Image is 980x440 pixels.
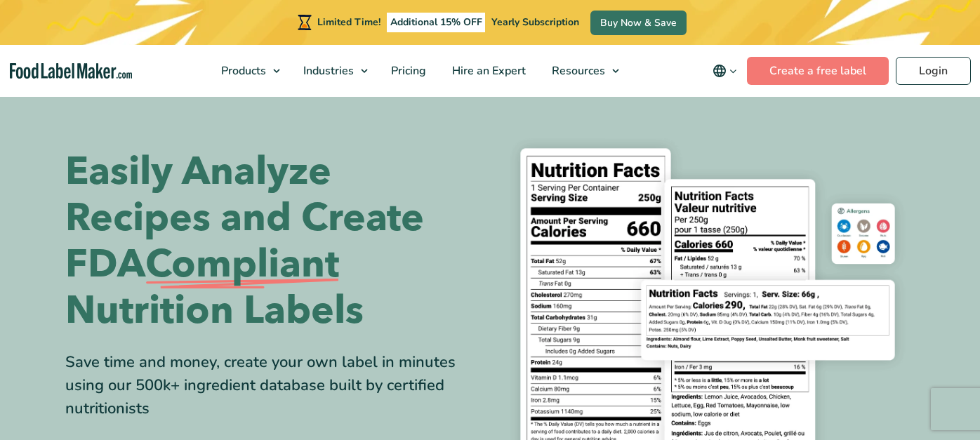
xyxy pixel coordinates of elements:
[539,45,626,97] a: Resources
[747,57,889,85] a: Create a free label
[491,15,579,29] span: Yearly Subscription
[387,63,428,79] span: Pricing
[439,45,536,97] a: Hire an Expert
[387,13,486,32] span: Additional 15% OFF
[291,45,375,97] a: Industries
[448,63,527,79] span: Hire an Expert
[217,63,267,79] span: Products
[896,57,971,85] a: Login
[548,63,607,79] span: Resources
[65,351,479,420] div: Save time and money, create your own label in minutes using our 500k+ ingredient database built b...
[65,149,479,334] h1: Easily Analyze Recipes and Create FDA Nutrition Labels
[590,11,687,35] a: Buy Now & Save
[208,45,287,97] a: Products
[299,63,355,79] span: Industries
[145,241,339,288] span: Compliant
[317,15,380,29] span: Limited Time!
[378,45,436,97] a: Pricing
